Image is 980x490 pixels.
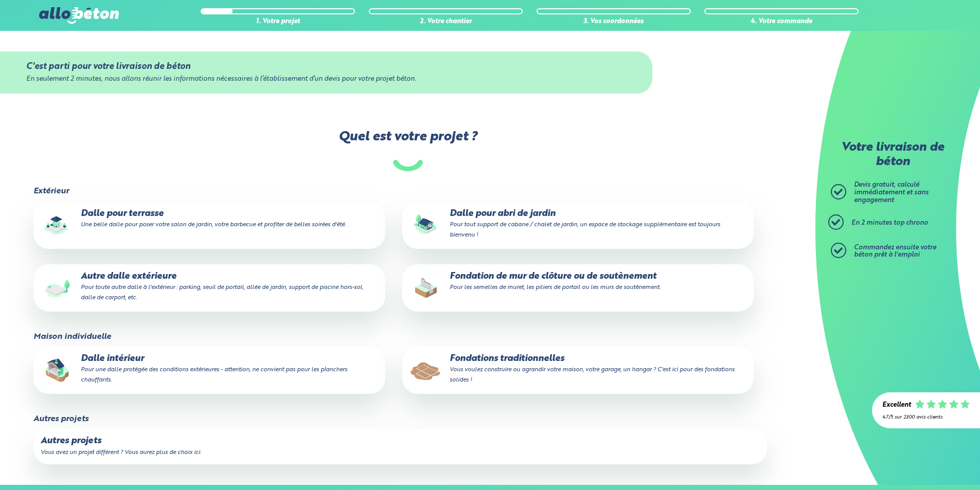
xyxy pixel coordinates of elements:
[26,76,627,83] div: En seulement 2 minutes, nous allons réunir les informations nécessaires à l’établissement d’un de...
[369,18,523,26] div: 2. Votre chantier
[26,62,627,71] div: C'est parti pour votre livraison de béton
[409,354,746,385] p: Fondations traditionnelles
[41,354,74,387] img: final_use.values.inside_slab
[854,244,936,259] span: Commandez ensuite votre béton prêt à l'emploi
[882,402,911,409] div: Excellent
[882,414,970,420] div: 4.7/5 sur 2300 avis clients
[450,222,720,238] small: Pour tout support de cabane / chalet de jardin, un espace de stockage supplémentaire est toujours...
[81,367,347,383] small: Pour une dalle protégée des conditions extérieures - attention, ne convient pas pour les plancher...
[888,450,969,479] iframe: Help widget launcher
[81,222,346,228] small: Une belle dalle pour poser votre salon de jardin, votre barbecue et profiter de belles soirées d'...
[41,209,378,229] p: Dalle pour terrasse
[409,271,746,292] p: Fondation de mur de clôture ou de soutènement
[41,436,759,446] p: Autres projets
[32,130,782,171] label: Quel est votre projet ?
[537,18,691,26] div: 3. Vos coordonnées
[81,284,363,301] small: Pour toute autre dalle à l'extérieur : parking, seuil de portail, allée de jardin, support de pis...
[33,414,88,424] legend: Autres projets
[41,271,74,304] img: final_use.values.outside_slab
[201,18,355,26] div: 1. Votre projet
[409,209,746,240] p: Dalle pour abri de jardin
[409,354,442,387] img: final_use.values.traditional_fundations
[41,271,378,303] p: Autre dalle extérieure
[41,209,74,242] img: final_use.values.terrace
[409,209,442,242] img: final_use.values.garden_shed
[450,367,735,383] small: Vous voulez construire ou agrandir votre maison, votre garage, un hangar ? C'est ici pour des fon...
[41,354,378,385] p: Dalle intérieur
[854,182,929,203] span: Devis gratuit, calculé immédiatement et sans engagement
[39,7,118,24] img: allobéton
[704,18,859,26] div: 4. Votre commande
[450,284,661,291] small: Pour les semelles de muret, les piliers de portail ou les murs de soutènement.
[33,187,69,196] legend: Extérieur
[33,332,111,341] legend: Maison individuelle
[851,220,928,226] span: En 2 minutes top chrono
[833,141,952,169] p: Votre livraison de béton
[41,449,201,456] small: Vous avez un projet différent ? Vous aurez plus de choix ici.
[409,271,442,304] img: final_use.values.closing_wall_fundation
